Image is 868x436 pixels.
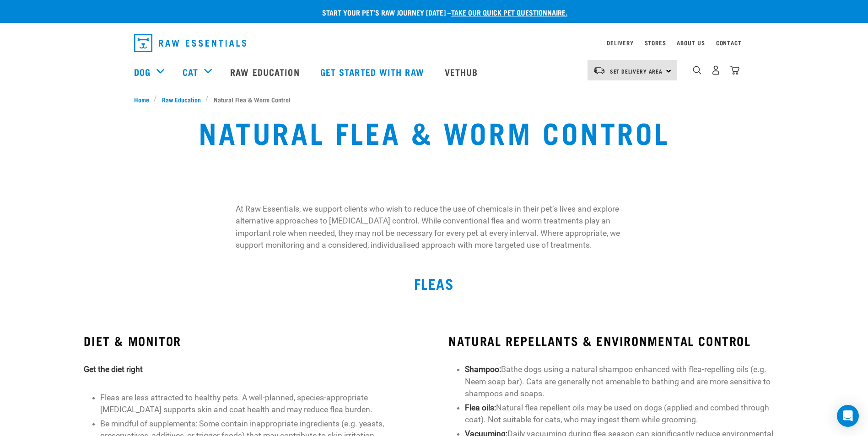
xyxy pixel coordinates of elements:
[84,365,143,374] strong: Get the diet right
[100,392,420,416] li: Fleas are less attracted to healthy pets. A well-planned, species-appropriate [MEDICAL_DATA] supp...
[837,405,859,427] div: Open Intercom Messenger
[134,275,734,292] h2: FLEAS
[730,65,739,75] img: home-icon@2x.png
[236,203,632,251] p: At Raw Essentials, we support clients who wish to reduce the use of chemicals in their pet’s live...
[134,95,154,104] a: Home
[311,53,436,90] a: Get started with Raw
[593,66,605,74] img: van-moving.png
[183,65,198,79] a: Cat
[465,365,501,374] strong: Shampoo:
[716,41,742,44] a: Contact
[610,69,663,73] span: Set Delivery Area
[693,66,701,74] img: home-icon-1@2x.png
[436,53,490,90] a: Vethub
[711,65,721,75] img: user.png
[162,95,201,104] span: Raw Education
[465,363,784,399] li: Bathe dogs using a natural shampoo enhanced with flea-repelling oils (e.g. Neem soap bar). Cats a...
[134,95,734,104] nav: breadcrumbs
[451,10,567,14] a: take our quick pet questionnaire.
[465,402,784,426] li: Natural flea repellent oils may be used on dogs (applied and combed through coat). Not suitable f...
[157,95,205,104] a: Raw Education
[134,95,149,104] span: Home
[607,41,633,44] a: Delivery
[221,53,311,90] a: Raw Education
[677,41,705,44] a: About Us
[134,34,246,52] img: Raw Essentials Logo
[465,403,496,412] strong: Flea oils:
[84,334,419,348] h3: DIET & MONITOR
[645,41,666,44] a: Stores
[134,65,151,79] a: Dog
[127,30,742,56] nav: dropdown navigation
[199,115,669,148] h1: Natural Flea & Worm Control
[448,334,784,348] h3: NATURAL REPELLANTS & ENVIRONMENTAL CONTROL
